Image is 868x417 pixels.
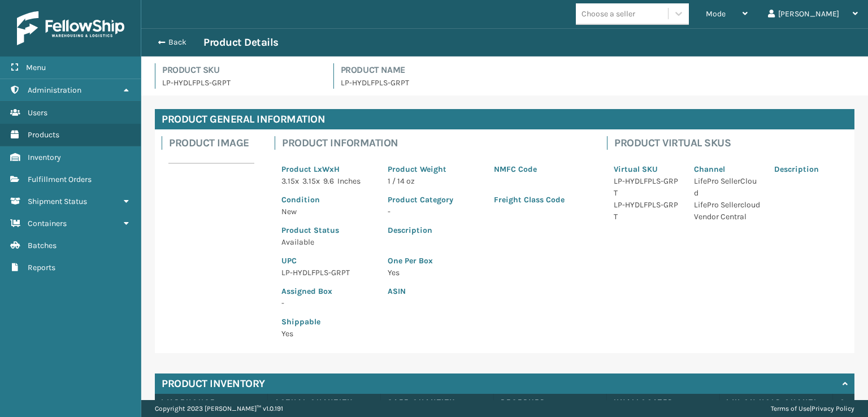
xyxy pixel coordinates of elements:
h4: Product Information [282,136,593,150]
p: Description [774,163,841,175]
span: Reports [28,263,55,272]
a: Terms of Use [771,405,810,412]
h4: Product SKU [162,63,320,77]
p: Product Status [281,224,374,236]
label: Reserved [501,397,600,407]
p: LP-HYDLFPLS-GRPT [614,175,680,199]
p: Assigned Box [281,285,374,297]
label: WH On hold quantity [727,397,826,407]
p: Description [388,224,587,236]
p: UPC [281,255,374,267]
p: Available [281,236,374,248]
p: ASIN [388,285,587,297]
p: LifePro Sellercloud Vendor Central [694,199,761,223]
h3: Product Details [203,36,279,49]
h4: Product Inventory [162,377,265,390]
span: Menu [26,63,46,72]
label: Actual Quantity [275,397,374,407]
div: | [771,400,854,417]
p: NMFC Code [494,163,587,175]
span: 9.6 [323,176,334,186]
p: LP-HYDLFPLS-GRPT [614,199,680,223]
p: Product LxWxH [281,163,374,175]
span: 1 / 14 oz [388,176,415,186]
p: Freight Class Code [494,194,587,206]
span: Products [28,130,59,140]
span: Batches [28,241,57,250]
p: Condition [281,194,374,206]
p: One Per Box [388,255,587,267]
p: LP-HYDLFPLS-GRPT [162,77,320,89]
div: Choose a seller [581,8,635,20]
p: Copyright 2023 [PERSON_NAME]™ v 1.0.191 [155,400,283,417]
p: Yes [388,267,587,279]
p: Shippable [281,316,374,328]
p: LifePro SellerCloud [694,175,761,199]
p: - [281,297,374,309]
span: Inventory [28,153,61,162]
span: Containers [28,219,67,228]
img: logo [17,11,124,45]
span: Shipment Status [28,197,87,206]
button: Back [151,37,203,47]
span: Fulfillment Orders [28,175,92,184]
h4: Product Virtual SKUs [614,136,848,150]
p: Product Weight [388,163,480,175]
p: LP-HYDLFPLS-GRPT [341,77,855,89]
label: Safe Quantity [388,397,487,407]
span: Users [28,108,47,118]
span: 3.15 x [281,176,299,186]
span: Inches [337,176,361,186]
span: Mode [706,9,726,19]
p: New [281,206,374,218]
p: Product Category [388,194,480,206]
span: Administration [28,85,81,95]
p: Yes [281,328,374,340]
label: Unallocated [614,397,713,407]
img: 51104088640_40f294f443_o-scaled-700x700.jpg [168,158,254,168]
p: Channel [694,163,761,175]
h4: Product Image [169,136,261,150]
h4: Product General Information [155,109,854,129]
span: 3.15 x [302,176,320,186]
label: Warehouse [162,397,261,407]
a: Privacy Policy [811,405,854,412]
p: - [388,206,480,218]
p: Virtual SKU [614,163,680,175]
p: LP-HYDLFPLS-GRPT [281,267,374,279]
h4: Product Name [341,63,855,77]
